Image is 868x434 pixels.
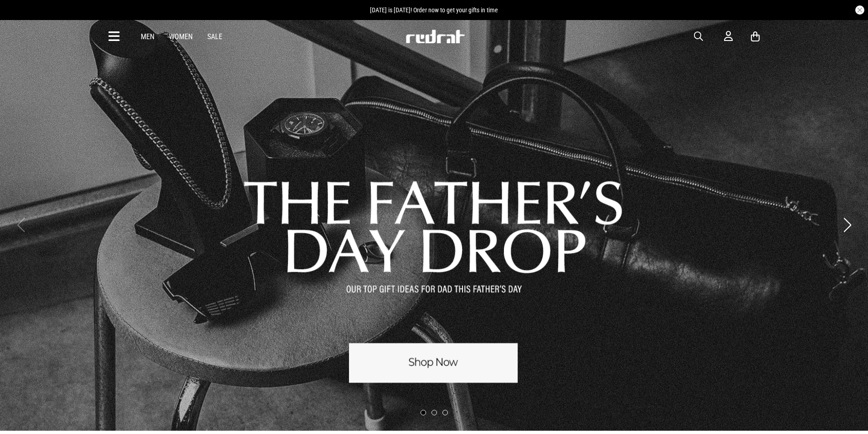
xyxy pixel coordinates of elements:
span: [DATE] is [DATE]! Order now to get your gifts in time [370,6,498,14]
img: Redrat logo [405,30,465,43]
button: Next slide [841,215,853,235]
a: Women [169,32,193,41]
a: Sale [207,32,222,41]
button: Previous slide [15,215,27,235]
a: Men [141,32,154,41]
